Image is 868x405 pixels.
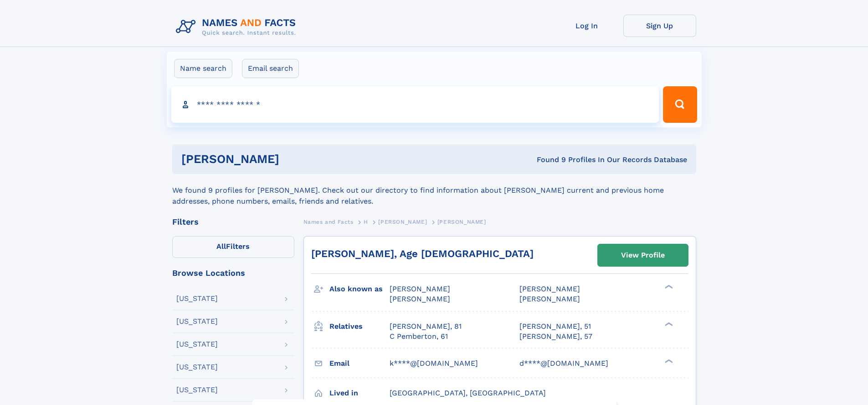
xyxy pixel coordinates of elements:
[329,281,390,297] h3: Also known as
[171,86,659,123] input: search input
[623,15,696,37] a: Sign Up
[329,356,390,371] h3: Email
[378,219,427,225] span: [PERSON_NAME]
[378,216,427,227] a: [PERSON_NAME]
[329,319,390,334] h3: Relatives
[390,284,450,293] span: [PERSON_NAME]
[176,318,218,325] div: [US_STATE]
[364,219,368,225] span: H
[172,15,303,39] img: Logo Names and Facts
[390,321,462,331] a: [PERSON_NAME], 81
[663,284,673,290] div: ❯
[364,216,368,227] a: H
[437,219,486,225] span: [PERSON_NAME]
[598,244,688,266] a: View Profile
[408,155,687,165] div: Found 9 Profiles In Our Records Database
[176,386,218,394] div: [US_STATE]
[390,295,450,303] span: [PERSON_NAME]
[242,59,299,78] label: Email search
[519,331,592,342] a: [PERSON_NAME], 57
[311,248,534,259] a: [PERSON_NAME], Age [DEMOGRAPHIC_DATA]
[663,86,697,123] button: Search Button
[176,341,218,348] div: [US_STATE]
[172,236,294,258] label: Filters
[176,363,218,371] div: [US_STATE]
[174,59,232,78] label: Name search
[519,284,580,293] span: [PERSON_NAME]
[303,216,354,227] a: Names and Facts
[329,385,390,401] h3: Lived in
[519,321,591,331] a: [PERSON_NAME], 51
[663,321,673,327] div: ❯
[663,358,673,364] div: ❯
[216,242,226,251] span: All
[519,295,580,303] span: [PERSON_NAME]
[550,15,623,37] a: Log In
[176,295,218,302] div: [US_STATE]
[172,269,294,277] div: Browse Locations
[390,389,546,397] span: [GEOGRAPHIC_DATA], [GEOGRAPHIC_DATA]
[621,245,665,266] div: View Profile
[172,218,294,226] div: Filters
[172,174,696,207] div: We found 9 profiles for [PERSON_NAME]. Check out our directory to find information about [PERSON_...
[390,331,448,342] a: C Pemberton, 61
[181,153,408,165] h1: [PERSON_NAME]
